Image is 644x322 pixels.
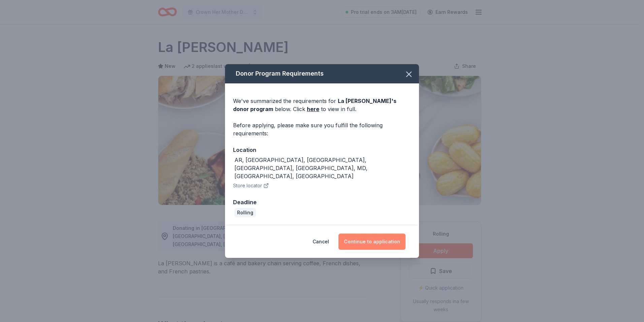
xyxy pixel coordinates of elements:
div: Deadline [233,198,411,207]
div: Rolling [234,208,256,217]
a: here [307,105,319,113]
div: Location [233,145,411,154]
div: Donor Program Requirements [225,64,419,83]
div: Before applying, please make sure you fulfill the following requirements: [233,121,411,137]
div: AR, [GEOGRAPHIC_DATA], [GEOGRAPHIC_DATA], [GEOGRAPHIC_DATA], [GEOGRAPHIC_DATA], MD, [GEOGRAPHIC_D... [234,156,411,180]
button: Continue to application [339,234,406,250]
button: Cancel [313,234,329,250]
div: We've summarized the requirements for below. Click to view in full. [233,97,411,113]
button: Store locator [233,182,269,190]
